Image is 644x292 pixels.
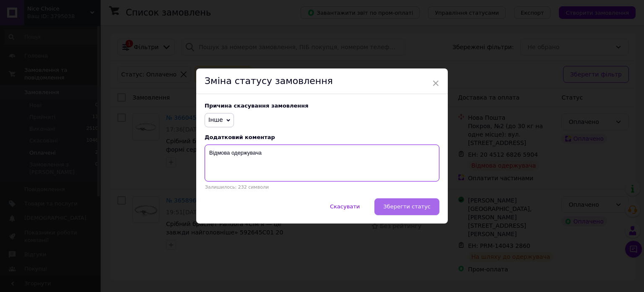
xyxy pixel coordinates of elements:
[383,203,431,210] span: Зберегти статус
[432,76,439,90] span: ×
[196,68,448,94] div: Зміна статусу замовлення
[205,184,439,190] p: Залишилось: 232 символи
[321,198,369,215] button: Скасувати
[205,103,439,109] div: Причина скасування замовлення
[208,116,223,123] span: Інше
[330,203,360,210] span: Скасувати
[374,198,439,215] button: Зберегти статус
[205,134,439,140] div: Додатковий коментар
[205,145,439,182] textarea: Відмова одержувача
